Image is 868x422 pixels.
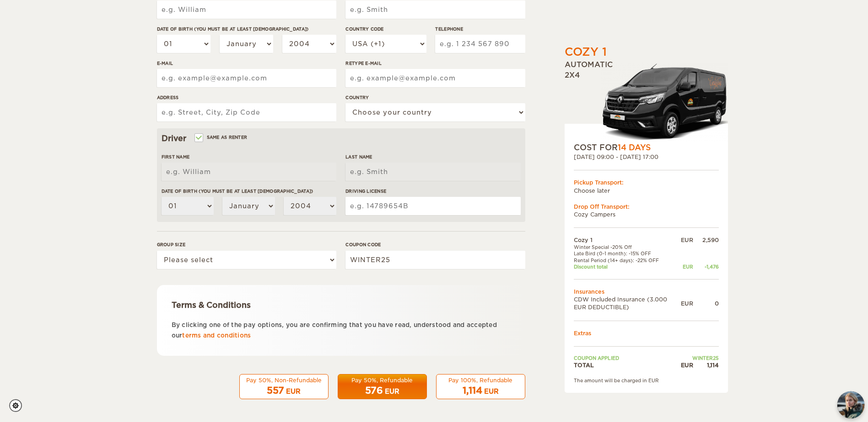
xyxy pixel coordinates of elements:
button: Pay 50%, Non-Refundable 557 EUR [239,374,329,400]
div: Terms & Conditions [172,300,511,311]
label: Group size [157,241,336,248]
label: Retype E-mail [345,60,525,67]
label: Country Code [345,26,426,32]
span: 576 [365,385,383,396]
td: Rental Period (14+ days): -22% OFF [574,257,681,264]
label: Date of birth (You must be at least [DEMOGRAPHIC_DATA]) [162,188,336,195]
input: e.g. example@example.com [345,69,525,87]
div: EUR [385,387,399,396]
div: -1,476 [693,264,719,270]
td: Winter Special -20% Off [574,244,681,250]
button: Pay 50%, Refundable 576 EUR [338,374,427,400]
div: Driver [162,133,521,144]
div: 1,114 [693,361,719,369]
p: By clicking one of the pay options, you are confirming that you have read, understood and accepte... [172,320,511,341]
label: Country [345,94,525,101]
div: EUR [286,387,301,396]
span: 1,114 [463,385,482,396]
div: EUR [681,361,693,369]
input: e.g. Street, City, Zip Code [157,103,336,121]
a: Cookie settings [9,399,28,412]
td: Late Bird (0-1 month): -15% OFF [574,250,681,257]
label: Telephone [435,26,525,32]
td: Discount total [574,264,681,270]
input: e.g. Smith [345,0,525,19]
div: The amount will be charged in EUR [574,377,719,384]
a: terms and conditions [182,332,251,339]
div: Pay 50%, Refundable [344,376,421,384]
input: e.g. William [157,0,336,19]
td: Extras [574,329,719,337]
label: E-mail [157,60,336,67]
label: Date of birth (You must be at least [DEMOGRAPHIC_DATA]) [157,26,336,32]
input: Same as renter [195,136,201,142]
div: EUR [681,300,693,307]
div: [DATE] 09:00 - [DATE] 17:00 [574,153,719,161]
div: Automatic 2x4 [565,60,728,142]
label: Coupon code [345,241,525,248]
input: e.g. example@example.com [157,69,336,87]
div: Drop Off Transport: [574,203,719,211]
label: Same as renter [195,133,248,142]
input: e.g. 14789654B [345,197,520,215]
div: EUR [484,387,499,396]
input: e.g. William [162,163,336,181]
td: CDW Included Insurance (3.000 EUR DEDUCTIBLE) [574,295,681,311]
div: COST FOR [574,142,719,153]
td: TOTAL [574,361,681,369]
td: Choose later [574,187,719,195]
div: EUR [681,264,693,270]
label: First Name [162,153,336,160]
td: Cozy Campers [574,211,719,218]
button: Pay 100%, Refundable 1,114 EUR [436,374,525,400]
input: e.g. Smith [345,163,520,181]
label: Last Name [345,153,520,160]
label: Address [157,94,336,101]
div: Pay 50%, Non-Refundable [245,376,323,384]
div: 2,590 [693,236,719,244]
img: Stuttur-m-c-logo-2.png [601,63,728,142]
button: chat-button [837,391,864,418]
span: 14 Days [618,143,651,152]
img: Freyja at Cozy Campers [837,391,864,418]
label: Driving License [345,188,520,195]
td: Coupon applied [574,355,681,361]
div: EUR [681,236,693,244]
span: 557 [267,385,284,396]
div: Cozy 1 [565,44,607,60]
div: 0 [693,300,719,307]
td: WINTER25 [681,355,719,361]
div: Pickup Transport: [574,179,719,186]
input: e.g. 1 234 567 890 [435,35,525,53]
td: Cozy 1 [574,236,681,244]
div: Pay 100%, Refundable [442,376,519,384]
td: Insurances [574,288,719,295]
